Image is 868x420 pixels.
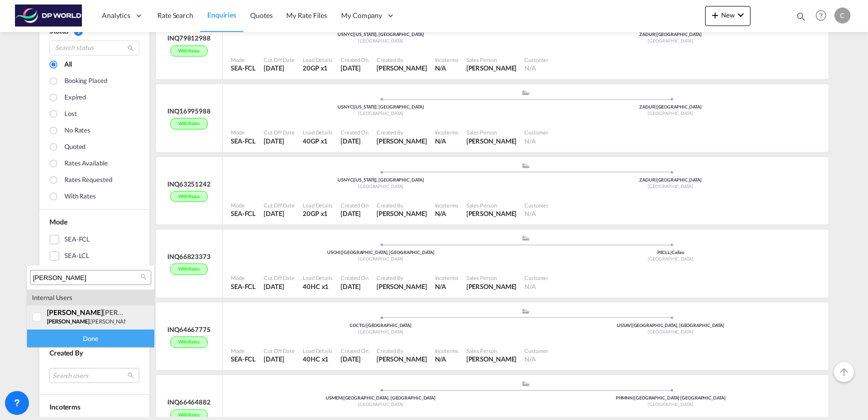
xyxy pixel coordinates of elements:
span: [PERSON_NAME] [47,318,89,324]
input: Search users [33,273,140,282]
div: Done [27,329,154,347]
div: internal users [27,289,154,305]
div: <span class="highlightedText">carlos</span> Garcia [47,308,125,316]
md-icon: icon-magnify [140,273,147,280]
span: [PERSON_NAME] [47,308,103,316]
